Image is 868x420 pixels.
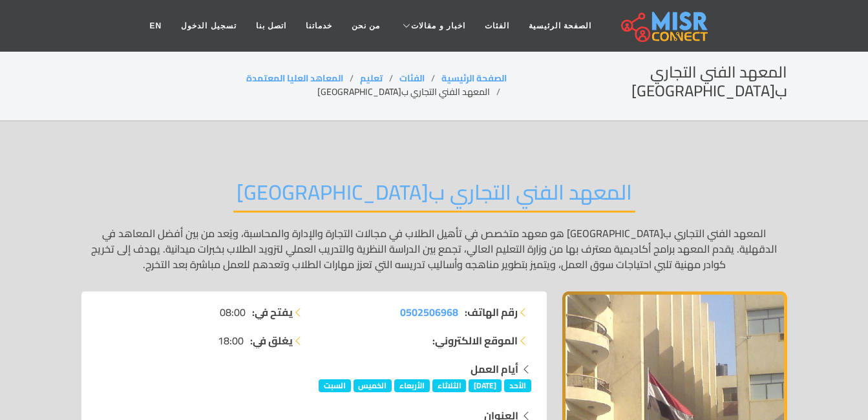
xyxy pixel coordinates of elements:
[432,379,467,392] span: الثلاثاء
[507,63,787,101] h2: المعهد الفني التجاري ب[GEOGRAPHIC_DATA]
[441,70,507,87] a: الصفحة الرئيسية
[400,304,458,320] a: 0502506968
[360,70,383,87] a: تعليم
[317,85,507,99] li: المعهد الفني التجاري ب[GEOGRAPHIC_DATA]
[233,180,635,213] h2: المعهد الفني التجاري ب[GEOGRAPHIC_DATA]
[399,70,425,87] a: الفئات
[81,226,787,272] p: المعهد الفني التجاري ب[GEOGRAPHIC_DATA] هو معهد متخصص في تأهيل الطلاب في مجالات التجارة والإدارة ...
[390,14,475,38] a: اخبار و مقالات
[471,359,518,379] strong: أيام العمل
[354,379,392,392] span: الخميس
[475,14,519,38] a: الفئات
[140,14,172,38] a: EN
[519,14,601,38] a: الصفحة الرئيسية
[252,304,293,320] strong: يفتح في:
[319,379,351,392] span: السبت
[220,304,246,320] span: 08:00
[432,333,518,348] strong: الموقع الالكتروني:
[621,10,708,42] img: main.misr_connect
[411,20,465,32] span: اخبار و مقالات
[400,302,458,322] span: 0502506968
[469,379,502,392] span: [DATE]
[250,333,293,348] strong: يغلق في:
[342,14,390,38] a: من نحن
[218,333,244,348] span: 18:00
[504,379,531,392] span: الأحد
[171,14,246,38] a: تسجيل الدخول
[296,14,342,38] a: خدماتنا
[394,379,430,392] span: الأربعاء
[465,304,518,320] strong: رقم الهاتف:
[246,70,343,87] a: المعاهد العليا المعتمدة
[246,14,296,38] a: اتصل بنا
